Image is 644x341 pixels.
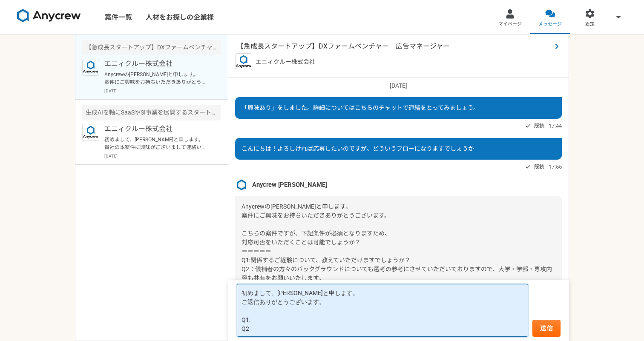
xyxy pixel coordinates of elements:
div: 生成AIを軸にSaaSやSI事業を展開するスタートアップ エンタープライズ営業 [82,105,221,120]
p: 初めまして、[PERSON_NAME]と申します。 貴社の本案件に興味がございまして連絡いたしました。 [104,136,210,151]
img: 8DqYSo04kwAAAAASUVORK5CYII= [17,9,81,23]
span: マイページ [498,21,522,28]
img: logo_text_blue_01.png [82,124,99,141]
div: 【急成長スタートアップ】DXファームベンチャー 広告マネージャー [82,40,221,55]
span: Anycrew [PERSON_NAME] [252,180,327,189]
img: logo_text_blue_01.png [82,59,99,76]
img: logo_text_blue_01.png [235,53,252,70]
span: 17:55 [549,163,562,171]
span: 既読 [534,121,544,131]
span: Anycrewの[PERSON_NAME]と申します。 案件にご興味をお持ちいただきありがとうございます。 こちらの案件ですが、下記条件が必須となりますため、 対応可否をいただくことは可能でしょ... [241,203,552,335]
p: エニィクルー株式会社 [256,57,315,66]
textarea: 初めまして、[PERSON_NAME]と申します。 ご返信ありがとうございます。 Q1: Q2 [237,284,528,337]
p: [DATE] [235,81,562,90]
span: 設定 [585,21,595,28]
span: 「興味あり」をしました。詳細についてはこちらのチャットで連絡をとってみましょう。 [241,104,479,111]
p: エニィクルー株式会社 [104,59,210,69]
span: こんにちは！よろしければ応募したいのですが、どういうフローになりますでしょうか [241,145,474,152]
p: エニィクルー株式会社 [104,124,210,134]
p: [DATE] [104,153,221,159]
p: Anycrewの[PERSON_NAME]と申します。 案件にご興味をお持ちいただきありがとうございます。 こちらの案件ですが、下記条件が必須となりますため、 対応可否をいただくことは可能でしょ... [104,71,210,86]
button: 送信 [532,320,561,337]
span: 17:44 [549,122,562,130]
span: メッセージ [538,21,562,28]
span: 【急成長スタートアップ】DXファームベンチャー 広告マネージャー [237,41,552,52]
p: [DATE] [104,88,221,94]
img: %E3%82%B9%E3%82%AF%E3%83%AA%E3%83%BC%E3%83%B3%E3%82%B7%E3%83%A7%E3%83%83%E3%83%88_2025-08-07_21.4... [235,179,248,192]
span: 既読 [534,162,544,172]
